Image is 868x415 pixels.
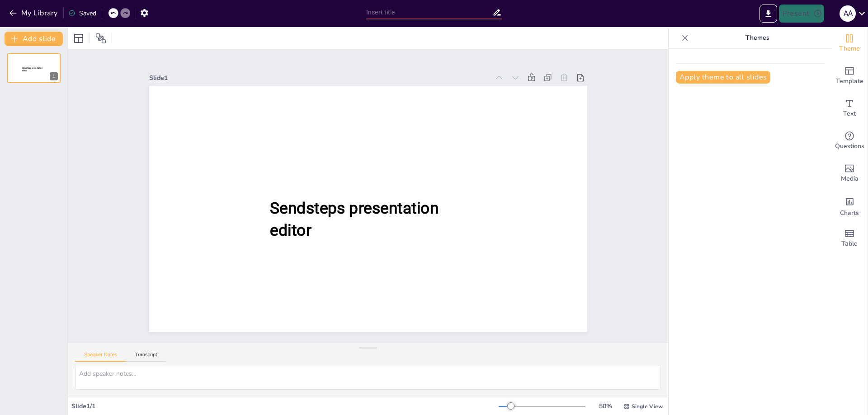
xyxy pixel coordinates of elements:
[831,222,868,255] div: Add a table
[831,92,868,125] div: Add text boxes
[71,31,86,46] div: Layout
[839,44,860,54] span: Theme
[759,5,777,23] button: Export to PowerPoint
[840,5,856,23] button: A A
[831,27,868,60] div: Change the overall theme
[71,402,499,410] div: Slide 1 / 1
[840,5,856,22] div: A A
[5,32,63,46] button: Add slide
[126,352,166,362] button: Transcript
[68,9,96,18] div: Saved
[840,208,859,218] span: Charts
[366,6,492,19] input: Insert title
[841,239,858,249] span: Table
[843,109,856,119] span: Text
[22,67,42,72] span: Sendsteps presentation editor
[50,72,58,80] div: 1
[831,190,868,222] div: Add charts and graphs
[831,125,868,157] div: Get real-time input from your audience
[7,53,61,83] div: 1
[836,76,863,86] span: Template
[831,157,868,190] div: Add images, graphics, shapes or video
[75,352,126,362] button: Speaker Notes
[831,60,868,92] div: Add ready made slides
[779,5,824,23] button: Present
[594,402,616,410] div: 50 %
[7,6,61,20] button: My Library
[270,199,439,240] span: Sendsteps presentation editor
[835,141,864,151] span: Questions
[676,71,770,84] button: Apply theme to all slides
[841,174,859,184] span: Media
[149,74,490,82] div: Slide 1
[632,403,663,410] span: Single View
[692,27,822,49] p: Themes
[95,33,106,44] span: Position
